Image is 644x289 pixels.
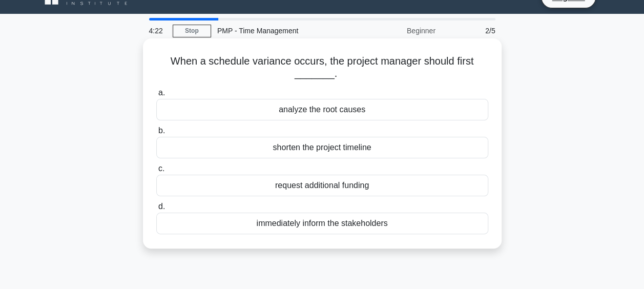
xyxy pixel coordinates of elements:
div: shorten the project timeline [156,137,488,158]
div: PMP - Time Management [211,20,352,41]
div: 4:22 [143,20,173,41]
span: c. [158,164,164,173]
span: d. [158,202,165,211]
div: 2/5 [442,20,502,41]
div: Beginner [352,20,442,41]
div: request additional funding [156,175,488,196]
h5: When a schedule variance occurs, the project manager should first _______. [155,55,489,80]
span: a. [158,88,165,97]
span: b. [158,126,165,135]
div: immediately inform the stakeholders [156,213,488,234]
div: analyze the root causes [156,99,488,120]
a: Stop [173,25,211,37]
